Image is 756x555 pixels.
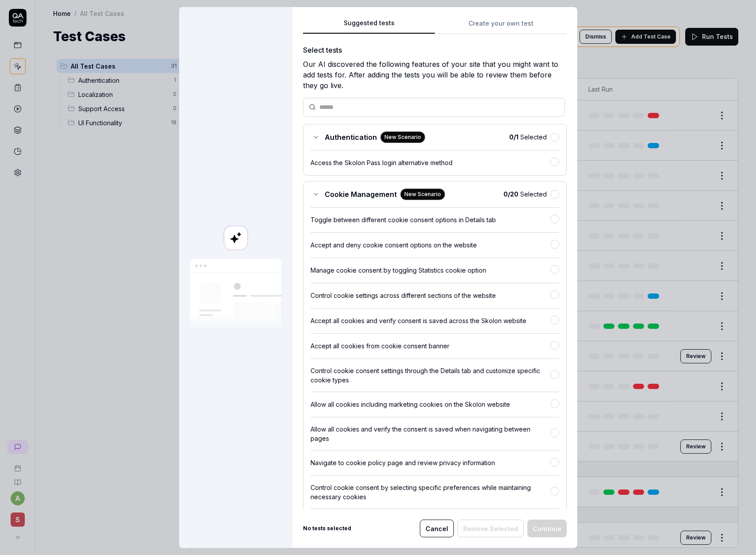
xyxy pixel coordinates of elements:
button: Suggested tests [303,18,435,34]
b: No tests selected [303,524,351,532]
button: Remove Selected [457,520,524,537]
div: Navigate to cookie policy page and review privacy information [311,458,550,467]
img: Our AI scans your site and suggests things to test [190,259,282,329]
button: Cancel [420,520,454,537]
span: Selected [503,189,547,199]
div: Allow all cookies and verify the consent is saved when navigating between pages [311,424,550,443]
div: Allow all cookies including marketing cookies on the Skolon website [311,400,550,409]
button: Create your own test [435,18,567,34]
div: Accept all cookies and verify consent is saved across the Skolon website [311,316,550,325]
div: Our AI discovered the following features of your site that you might want to add tests for. After... [303,59,567,91]
div: Access the Skolon Pass login alternative method [311,158,550,167]
div: New Scenario [400,189,445,200]
div: Accept and deny cookie consent options on the website [311,240,550,250]
div: Control cookie consent settings through the Details tab and customize specific cookie types [311,366,550,385]
b: 0 / 1 [509,133,518,141]
div: Manage cookie consent by toggling Statistics cookie option [311,266,550,275]
div: Select tests [303,45,567,55]
span: Selected [509,132,547,142]
div: Control cookie settings across different sections of the website [311,291,550,300]
div: Control cookie consent by selecting specific preferences while maintaining necessary cookies [311,483,550,501]
b: 0 / 20 [503,190,518,198]
div: New Scenario [380,131,425,143]
div: Accept all cookies from cookie consent banner [311,341,550,351]
button: Continue [527,520,567,537]
span: Cookie Management [325,189,397,200]
span: Authentication [325,132,377,143]
div: Toggle between different cookie consent options in Details tab [311,215,550,224]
